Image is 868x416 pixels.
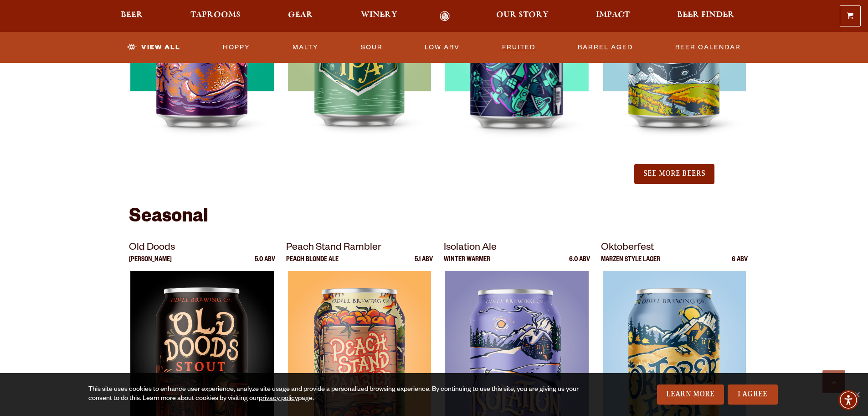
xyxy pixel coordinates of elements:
[838,390,858,410] div: Accessibility Menu
[569,257,590,271] p: 6.0 ABV
[286,240,433,257] p: Peach Stand Rambler
[129,257,172,271] p: [PERSON_NAME]
[421,37,463,58] a: Low ABV
[490,11,555,21] a: Our Story
[289,37,322,58] a: Malty
[732,257,748,271] p: 6 ABV
[123,37,184,58] a: View All
[498,37,539,58] a: Fruited
[282,11,319,21] a: Gear
[190,11,241,19] span: Taprooms
[574,37,637,58] a: Barrel Aged
[259,395,298,403] a: privacy policy
[444,257,490,271] p: Winter Warmer
[657,384,724,405] a: Learn More
[671,11,740,21] a: Beer Finder
[355,11,403,21] a: Winery
[121,11,143,19] span: Beer
[288,11,313,19] span: Gear
[601,240,748,257] p: Oktoberfest
[129,207,740,229] h2: Seasonal
[728,384,778,405] a: I Agree
[129,240,276,257] p: Old Doods
[428,11,462,21] a: Odell Home
[634,164,714,184] button: See More Beers
[88,385,582,404] div: This site uses cookies to enhance user experience, analyze site usage and provide a personalized ...
[596,11,630,19] span: Impact
[115,11,149,21] a: Beer
[672,37,745,58] a: Beer Calendar
[286,257,339,271] p: Peach Blonde Ale
[415,257,433,271] p: 5.1 ABV
[444,240,591,257] p: Isolation Ale
[677,11,734,19] span: Beer Finder
[822,370,845,393] a: Scroll to top
[601,257,660,271] p: Marzen Style Lager
[255,257,275,271] p: 5.0 ABV
[357,37,386,58] a: Sour
[185,11,247,21] a: Taprooms
[590,11,636,21] a: Impact
[496,11,549,19] span: Our Story
[219,37,254,58] a: Hoppy
[361,11,397,19] span: Winery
